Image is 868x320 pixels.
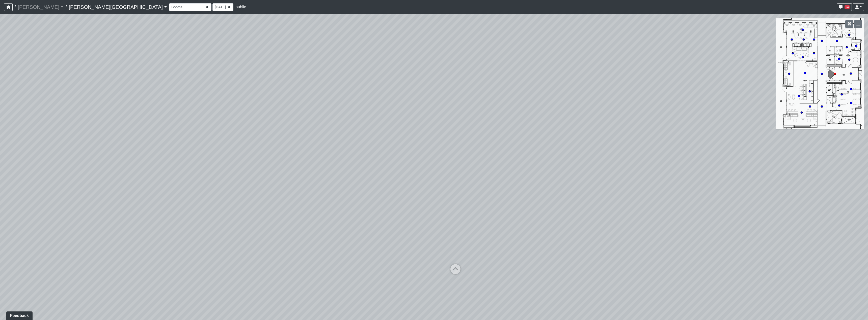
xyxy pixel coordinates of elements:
[18,2,64,12] a: [PERSON_NAME]
[845,5,850,9] span: 54
[13,2,18,12] span: /
[837,3,852,11] button: 54
[69,2,167,12] a: [PERSON_NAME][GEOGRAPHIC_DATA]
[235,5,246,9] span: public
[4,310,34,320] iframe: Ybug feedback widget
[64,2,69,12] span: /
